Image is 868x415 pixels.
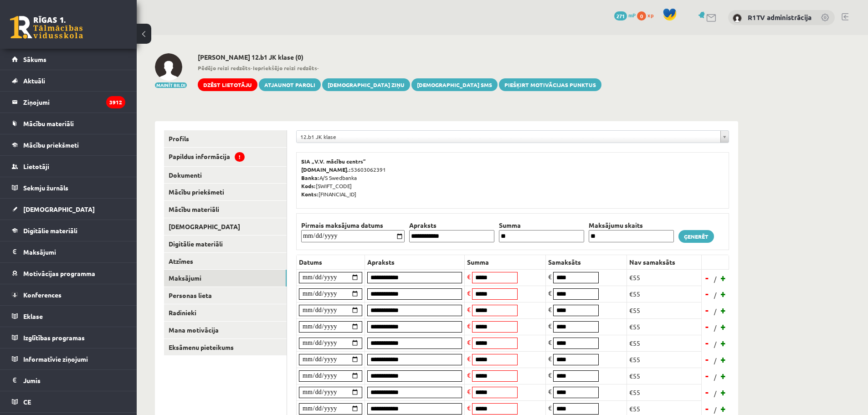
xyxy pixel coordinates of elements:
a: Konferences [12,284,125,305]
a: Atzīmes [164,253,287,270]
span: 271 [614,11,627,20]
b: Iepriekšējo reizi redzēts [253,64,317,72]
a: Atjaunot paroli [259,78,321,91]
a: Izglītības programas [12,327,125,348]
legend: Maksājumi [23,241,125,262]
span: € [548,305,552,313]
a: Informatīvie ziņojumi [12,348,125,369]
a: Rīgas 1. Tālmācības vidusskola [10,16,83,39]
a: + [719,336,728,350]
span: Izglītības programas [23,333,85,342]
a: Dzēst lietotāju [198,78,257,91]
a: [DEMOGRAPHIC_DATA] [12,199,125,220]
a: Personas lieta [164,287,287,304]
td: €55 [627,384,702,400]
a: Sekmju žurnāls [12,177,125,198]
i: 3912 [106,96,125,108]
span: € [467,338,471,346]
p: 53603062391 A/S Swedbanka [SWIFT_CODE] [FINANCIAL_ID] [301,157,724,198]
span: / [713,323,718,333]
span: 0 [637,11,646,20]
span: - - [198,64,601,72]
a: + [719,320,728,333]
span: € [467,387,471,395]
a: Radinieki [164,304,287,321]
a: Mācību priekšmeti [164,184,287,200]
a: - [703,271,712,285]
a: Aktuāli [12,70,125,91]
a: Eksāmenu pieteikums [164,339,287,356]
td: €55 [627,318,702,335]
span: Sākums [23,55,46,63]
span: CE [23,398,31,406]
span: € [548,322,552,330]
a: - [703,336,712,350]
h2: [PERSON_NAME] 12.b1 JK klase (0) [198,53,601,61]
span: / [713,307,718,316]
span: / [713,389,718,398]
a: Lietotāji [12,156,125,177]
span: € [548,289,552,297]
b: Konts: [301,190,318,198]
span: Informatīvie ziņojumi [23,355,88,363]
span: € [467,404,471,412]
span: € [467,289,471,297]
span: Mācību materiāli [23,119,74,128]
span: € [467,371,471,379]
span: € [548,272,552,281]
b: SIA „V.V. mācību centrs” [301,158,366,165]
a: 0 xp [637,11,658,19]
span: € [467,322,471,330]
a: Digitālie materiāli [12,220,125,241]
td: €55 [627,302,702,318]
a: Digitālie materiāli [164,236,287,252]
th: Samaksāts [546,255,627,269]
th: Summa [497,220,586,230]
img: Madars Fiļencovs [155,53,182,81]
a: Maksājumi [12,241,125,262]
a: - [703,353,712,366]
span: Digitālie materiāli [23,226,77,235]
span: € [548,338,552,346]
a: R1TV administrācija [748,13,812,22]
a: Motivācijas programma [12,263,125,284]
span: Sekmju žurnāls [23,184,68,192]
a: - [703,303,712,317]
th: Summa [465,255,546,269]
span: / [713,405,718,415]
a: + [719,369,728,383]
a: + [719,353,728,366]
img: R1TV administrācija [733,14,742,23]
span: / [713,356,718,365]
a: - [703,320,712,333]
a: Jumis [12,370,125,391]
span: € [467,305,471,313]
td: €55 [627,335,702,351]
b: Banka: [301,174,319,181]
span: € [467,354,471,363]
span: Mācību priekšmeti [23,141,79,149]
a: Papildus informācija! [164,148,287,166]
span: € [548,354,552,363]
legend: Ziņojumi [23,92,125,113]
a: Piešķirt motivācijas punktus [499,78,601,91]
span: Jumis [23,376,41,384]
a: Maksājumi [164,270,287,287]
td: €55 [627,351,702,368]
span: xp [647,11,653,19]
span: Eklase [23,312,43,320]
span: € [548,387,552,395]
a: Sākums [12,49,125,70]
a: Mācību materiāli [12,113,125,134]
a: + [719,303,728,317]
td: €55 [627,269,702,286]
span: Konferences [23,291,62,299]
a: [DEMOGRAPHIC_DATA] SMS [411,78,498,91]
span: ! [235,152,245,162]
a: - [703,385,712,399]
a: Ziņojumi3912 [12,92,125,113]
span: Motivācijas programma [23,269,95,277]
a: [DEMOGRAPHIC_DATA] [164,218,287,235]
a: + [719,287,728,301]
a: 12.b1 JK klase [297,131,729,143]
